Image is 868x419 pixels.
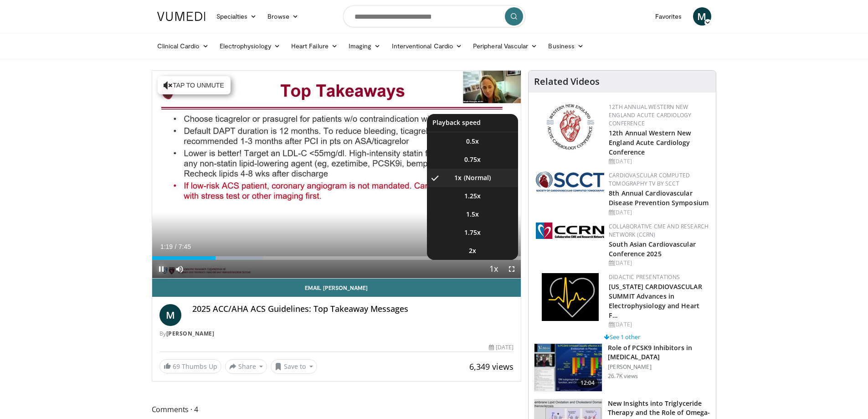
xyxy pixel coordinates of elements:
a: 69 Thumbs Up [159,359,221,373]
span: 12:04 [577,378,599,388]
div: [DATE] [609,321,709,329]
div: [DATE] [489,343,514,352]
button: Save to [271,359,317,374]
span: 1x [454,173,462,182]
a: Business [543,37,589,55]
span: Comments 4 [152,403,522,415]
a: M [159,304,181,326]
a: Specialties [211,7,262,26]
div: Progress Bar [152,256,521,260]
a: Peripheral Vascular [467,37,543,55]
button: Playback Rate [484,260,503,278]
span: 0.5x [466,137,479,146]
button: Fullscreen [503,260,521,278]
span: 1.75x [464,228,481,237]
button: Pause [152,260,170,278]
input: Search topics, interventions [343,5,525,27]
span: 1:19 [160,243,173,250]
a: Heart Failure [286,37,343,55]
img: a04ee3ba-8487-4636-b0fb-5e8d268f3737.png.150x105_q85_autocrop_double_scale_upscale_version-0.2.png [536,222,604,239]
h4: 2025 ACC/AHA ACS Guidelines: Top Takeaway Messages [192,304,514,314]
button: Tap to unmute [158,76,231,94]
span: 6,349 views [469,361,514,372]
a: Favorites [650,7,688,26]
a: Collaborative CME and Research Network (CCRN) [609,222,709,238]
div: [DATE] [609,259,709,267]
a: Imaging [343,37,386,55]
h3: Role of PCSK9 Inhibitors in [MEDICAL_DATA] [608,343,710,362]
a: Clinical Cardio [152,37,214,55]
video-js: Video Player [152,71,521,279]
img: 51a70120-4f25-49cc-93a4-67582377e75f.png.150x105_q85_autocrop_double_scale_upscale_version-0.2.png [536,171,604,191]
div: By [159,330,514,338]
span: 1.5x [466,210,479,219]
a: South Asian Cardiovascular Conference 2025 [609,240,696,258]
span: 7:45 [179,243,191,250]
a: 12:04 Role of PCSK9 Inhibitors in [MEDICAL_DATA] [PERSON_NAME] 26.7K views [534,343,710,392]
button: Share [225,359,267,374]
img: VuMedi Logo [157,12,205,21]
a: 12th Annual Western New England Acute Cardiology Conference [609,129,691,156]
a: Cardiovascular Computed Tomography TV by SCCT [609,171,690,187]
span: 0.75x [464,155,481,164]
a: M [693,7,711,26]
img: 3346fd73-c5f9-4d1f-bb16-7b1903aae427.150x105_q85_crop-smart_upscale.jpg [534,344,602,391]
div: Didactic Presentations [609,273,709,281]
p: 26.7K views [608,372,638,380]
div: [DATE] [609,208,709,217]
span: 1.25x [464,191,481,201]
a: Interventional Cardio [386,37,468,55]
a: 8th Annual Cardiovascular Disease Prevention Symposium [609,189,709,207]
p: [PERSON_NAME] [608,363,710,371]
span: / [175,243,177,250]
img: 0954f259-7907-4053-a817-32a96463ecc8.png.150x105_q85_autocrop_double_scale_upscale_version-0.2.png [545,103,596,151]
span: 2x [469,246,476,255]
span: 69 [173,362,180,371]
a: [US_STATE] CARDIOVASCULAR SUMMIT Advances in Electrophysiology and Heart F… [609,282,702,320]
a: 12th Annual Western New England Acute Cardiology Conference [609,103,691,127]
h4: Related Videos [534,76,600,87]
a: [PERSON_NAME] [166,330,215,337]
a: Browse [262,7,304,26]
div: [DATE] [609,157,709,166]
img: 1860aa7a-ba06-47e3-81a4-3dc728c2b4cf.png.150x105_q85_autocrop_double_scale_upscale_version-0.2.png [542,273,599,321]
button: Mute [170,260,189,278]
a: Email [PERSON_NAME] [152,279,521,297]
a: Electrophysiology [214,37,286,55]
a: See 1 other [604,333,640,341]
